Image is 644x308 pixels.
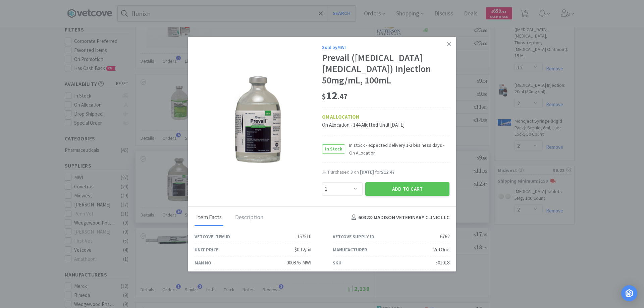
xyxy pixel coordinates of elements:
[322,89,347,102] span: 12
[351,169,353,175] span: 3
[365,182,449,196] button: Add to Cart
[322,145,345,153] span: In Stock
[360,169,374,175] span: [DATE]
[337,92,347,101] span: . 47
[233,209,265,226] div: Description
[328,169,449,176] div: Purchased on for
[297,233,311,241] div: 157510
[435,259,449,267] div: 501018
[195,259,213,266] div: Man No.
[433,246,449,254] div: VetOne
[440,233,449,241] div: 6762
[215,76,302,163] img: ded95f55577d42bc84b0644c60d59a74_6762.png
[333,233,374,240] div: Vetcove Supply ID
[333,259,341,266] div: SKU
[322,52,449,86] div: Prevail ([MEDICAL_DATA] [MEDICAL_DATA]) Injection 50mg/mL, 100mL
[349,213,449,222] h4: 60328 - MADISON VETERINARY CLINIC LLC
[322,44,449,51] div: Sold by MWI
[195,246,218,253] div: Unit Price
[333,246,367,253] div: Manufacturer
[621,285,637,301] div: Open Intercom Messenger
[294,246,311,254] div: $0.12/ml
[286,259,311,267] div: 000876-MWI
[381,169,394,175] span: $12.47
[322,92,326,101] span: $
[195,209,223,226] div: Item Facts
[322,122,405,128] span: On Allocation - 144 Allotted Until [DATE]
[322,114,359,120] strong: ON ALLOCATION
[195,233,230,240] div: Vetcove Item ID
[345,141,449,157] span: In stock - expected delivery 1-2 business days - On Allocation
